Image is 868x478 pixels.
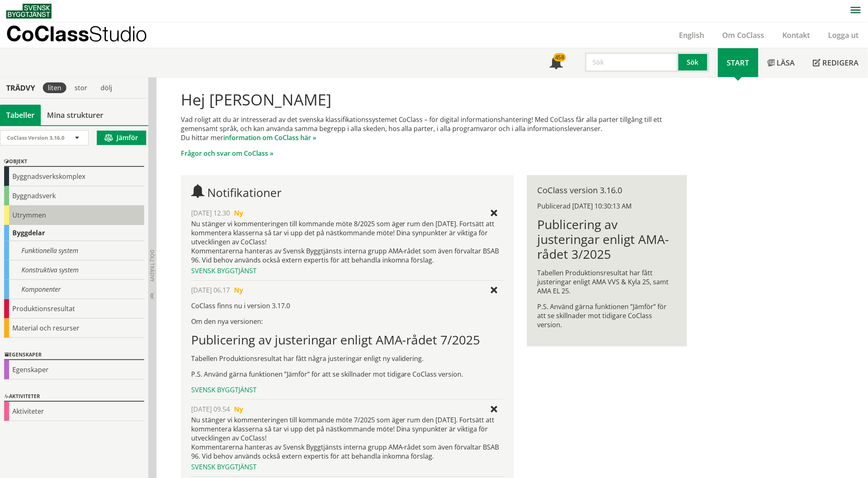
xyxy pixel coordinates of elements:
[4,350,144,360] div: Egenskaper
[538,268,676,295] p: Tabellen Produktionsresultat har fått justeringar enligt AMA VVS & Kyla 25, samt AMA EL 25.
[678,52,709,72] button: Sök
[191,415,504,461] div: Nu stänger vi kommenteringen till kommande möte 7/2025 som äger rum den [DATE]. Fortsätt att komm...
[804,48,868,77] a: Redigera
[4,157,144,167] div: Objekt
[4,360,144,380] div: Egenskaper
[4,280,144,299] div: Komponenter
[4,206,144,225] div: Utrymmen
[550,57,563,70] span: Notifikationer
[191,385,504,394] div: Svensk Byggtjänst
[714,30,774,40] a: Om CoClass
[191,462,504,471] div: Svensk Byggtjänst
[181,90,687,108] h1: Hej [PERSON_NAME]
[234,209,243,218] span: Ny
[538,202,676,211] div: Publicerad [DATE] 10:30:13 AM
[181,149,274,158] a: Frågor och svar om CoClass »
[777,58,795,68] span: Läsa
[819,30,868,40] a: Logga ut
[223,133,316,142] a: information om CoClass här »
[234,405,243,414] span: Ny
[538,186,676,195] div: CoClass version 3.16.0
[43,82,66,93] div: liten
[149,250,156,282] span: Dölj trädvy
[191,209,230,218] span: [DATE] 12.30
[207,185,281,200] span: Notifikationer
[191,286,230,295] span: [DATE] 06.17
[191,301,504,310] p: CoClass finns nu i version 3.17.0
[96,82,117,93] div: dölj
[538,217,676,262] h1: Publicering av justeringar enligt AMA-rådet 3/2025
[585,52,678,72] input: Sök
[191,219,504,265] div: Nu stänger vi kommenteringen till kommande möte 8/2025 som äger rum den [DATE]. Fortsätt att komm...
[181,115,687,142] p: Vad roligt att du är intresserad av det svenska klassifikationssystemet CoClass – för digital inf...
[823,58,859,68] span: Redigera
[191,354,504,363] p: Tabellen Produktionsresultat har fått några justeringar enligt ny validering.
[4,319,144,338] div: Material och resurser
[70,82,92,93] div: stor
[2,83,40,92] div: Trädvy
[718,48,758,77] a: Start
[4,167,144,186] div: Byggnadsverkskomplex
[89,21,147,46] span: Studio
[727,58,749,68] span: Start
[4,241,144,260] div: Funktionella system
[4,402,144,421] div: Aktiviteter
[6,4,51,19] img: Svensk Byggtjänst
[554,53,566,61] div: 458
[4,260,144,280] div: Konstruktiva system
[41,105,110,125] a: Mina strukturer
[6,22,165,48] a: CoClassStudio
[97,131,146,145] button: Jämför
[7,134,64,141] span: CoClass Version 3.16.0
[191,333,504,347] h1: Publicering av justeringar enligt AMA-rådet 7/2025
[234,286,243,295] span: Ny
[4,392,144,402] div: Aktiviteter
[4,225,144,241] div: Byggdelar
[191,317,504,326] p: Om den nya versionen:
[4,299,144,319] div: Produktionsresultat
[538,302,676,329] p: P.S. Använd gärna funktionen ”Jämför” för att se skillnader mot tidigare CoClass version.
[670,30,714,40] a: English
[4,186,144,206] div: Byggnadsverk
[191,405,230,414] span: [DATE] 09.54
[540,48,572,77] a: 458
[191,370,504,379] p: P.S. Använd gärna funktionen ”Jämför” för att se skillnader mot tidigare CoClass version.
[774,30,819,40] a: Kontakt
[6,29,147,38] p: CoClass
[191,266,504,275] div: Svensk Byggtjänst
[758,48,804,77] a: Läsa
